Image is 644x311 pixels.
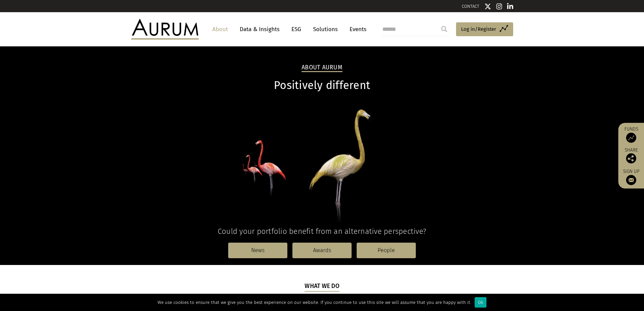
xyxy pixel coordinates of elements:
img: Twitter icon [484,3,491,10]
a: Data & Insights [236,23,283,36]
a: News [228,243,287,258]
a: Funds [622,126,641,143]
a: About [209,23,231,36]
img: Linkedin icon [507,3,513,10]
a: CONTACT [462,4,479,9]
a: Events [346,23,366,36]
input: Submit [437,22,451,36]
span: Log in/Register [461,25,496,33]
h5: What we do [305,282,339,291]
div: Ok [475,297,486,308]
a: People [357,243,416,258]
img: Sign up to our newsletter [626,175,636,185]
img: Access Funds [626,133,636,143]
img: Instagram icon [496,3,502,10]
a: Log in/Register [456,22,513,37]
img: Aurum [131,19,199,39]
img: Share this post [626,153,636,163]
h1: Positively different [131,79,513,92]
h4: Could your portfolio benefit from an alternative perspective? [131,227,513,236]
a: Solutions [310,23,341,36]
h2: About Aurum [302,64,342,72]
a: Sign up [622,169,641,185]
div: Share [622,148,641,163]
a: ESG [288,23,305,36]
a: Awards [292,243,352,258]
